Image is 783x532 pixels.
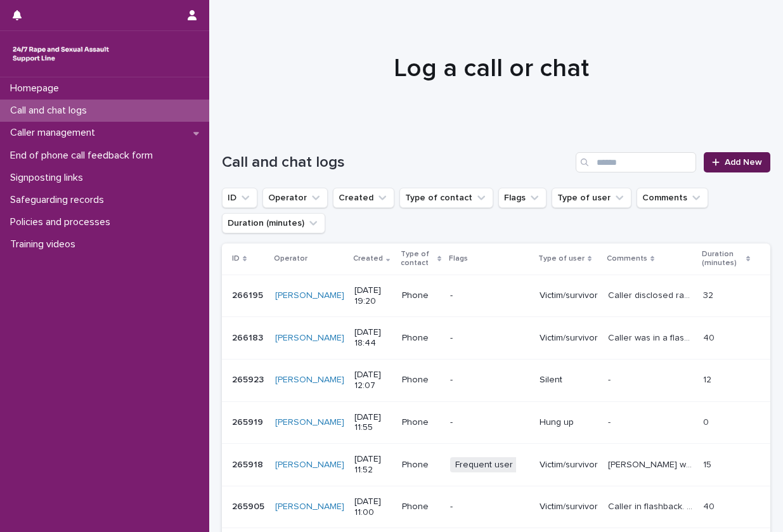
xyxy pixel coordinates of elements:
[449,252,468,266] p: Flags
[354,370,392,391] p: [DATE] 12:07
[333,188,394,208] button: Created
[401,247,434,271] p: Type of contact
[232,372,266,386] p: 265923
[450,290,529,301] p: -
[5,172,93,184] p: Signposting links
[703,415,711,428] p: 0
[354,454,392,476] p: [DATE] 11:52
[552,188,631,208] button: Type of user
[274,252,307,266] p: Operator
[608,499,696,512] p: Caller in flashback. Tried various grounding techniques.
[540,290,598,301] p: Victim/survivor
[222,275,770,317] tr: 266195266195 [PERSON_NAME] [DATE] 19:20Phone-Victim/survivorCaller disclosed rape by step dad. [P...
[354,412,392,434] p: [DATE] 11:55
[232,415,266,428] p: 265919
[275,375,344,386] a: [PERSON_NAME]
[5,150,163,162] p: End of phone call feedback form
[703,457,714,470] p: 15
[637,188,708,208] button: Comments
[498,188,547,208] button: Flags
[402,290,440,301] p: Phone
[354,496,392,518] p: [DATE] 11:00
[5,238,86,250] p: Training videos
[354,327,392,349] p: [DATE] 18:44
[353,252,383,266] p: Created
[608,457,696,470] p: Michael was using a lot of technical language and got frustrated with me asking him if he was sti...
[608,415,613,428] p: -
[232,288,266,301] p: 266195
[402,333,440,344] p: Phone
[725,158,762,167] span: Add New
[704,152,770,172] a: Add New
[402,417,440,428] p: Phone
[540,333,598,344] p: Victim/survivor
[262,188,328,208] button: Operator
[540,375,598,386] p: Silent
[232,499,267,512] p: 265905
[275,290,344,301] a: [PERSON_NAME]
[703,330,717,344] p: 40
[275,333,344,344] a: [PERSON_NAME]
[232,457,266,470] p: 265918
[222,213,325,233] button: Duration (minutes)
[608,330,696,344] p: Caller was in a flashback. We went through various grounding techniques.
[222,188,257,208] button: ID
[222,317,770,360] tr: 266183266183 [PERSON_NAME] [DATE] 18:44Phone-Victim/survivorCaller was in a flashback. We went th...
[222,444,770,486] tr: 265918265918 [PERSON_NAME] [DATE] 11:52PhoneFrequent userVictim/survivor[PERSON_NAME] was using a...
[275,417,344,428] a: [PERSON_NAME]
[607,252,647,266] p: Comments
[5,216,120,228] p: Policies and processes
[399,188,493,208] button: Type of contact
[402,502,440,512] p: Phone
[450,333,529,344] p: -
[450,502,529,512] p: -
[576,152,696,172] input: Search
[232,330,266,344] p: 266183
[703,372,714,386] p: 12
[222,153,571,172] h1: Call and chat logs
[5,127,105,139] p: Caller management
[703,288,716,301] p: 32
[222,486,770,528] tr: 265905265905 [PERSON_NAME] [DATE] 11:00Phone-Victim/survivorCaller in flashback. Tried various gr...
[5,105,97,117] p: Call and chat logs
[5,194,114,206] p: Safeguarding records
[608,288,696,301] p: Caller disclosed rape by step dad. Caller talked about deteriorating relationships within her fam...
[538,252,585,266] p: Type of user
[10,41,112,67] img: rhQMoQhaT3yELyF149Cw
[702,247,742,271] p: Duration (minutes)
[540,417,598,428] p: Hung up
[354,285,392,307] p: [DATE] 19:20
[450,457,518,473] span: Frequent user
[402,460,440,470] p: Phone
[275,502,344,512] a: [PERSON_NAME]
[450,417,529,428] p: -
[222,53,761,84] h1: Log a call or chat
[540,502,598,512] p: Victim/survivor
[232,252,240,266] p: ID
[275,460,344,470] a: [PERSON_NAME]
[703,499,717,512] p: 40
[222,359,770,401] tr: 265923265923 [PERSON_NAME] [DATE] 12:07Phone-Silent-- 1212
[608,372,613,386] p: -
[450,375,529,386] p: -
[5,82,69,94] p: Homepage
[540,460,598,470] p: Victim/survivor
[402,375,440,386] p: Phone
[222,401,770,444] tr: 265919265919 [PERSON_NAME] [DATE] 11:55Phone-Hung up-- 00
